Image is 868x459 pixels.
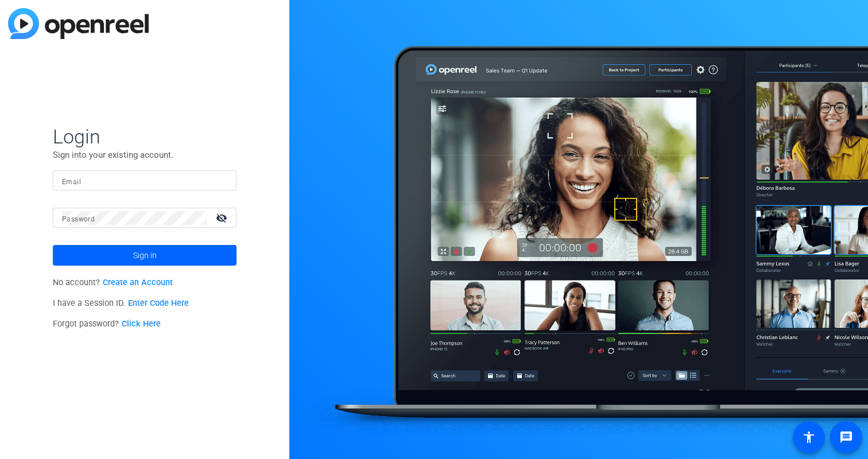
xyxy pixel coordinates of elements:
[53,319,161,329] span: Forgot password?
[53,245,237,266] button: Sign in
[209,209,237,226] mat-icon: visibility_off
[53,278,173,287] span: No account?
[103,278,173,287] a: Create an Account
[128,298,189,308] a: Enter Code Here
[839,430,853,444] mat-icon: message
[62,174,227,188] input: Enter Email Address
[62,215,95,223] mat-label: Password
[8,8,149,39] img: blue-gradient.svg
[53,149,237,161] p: Sign into your existing account.
[62,178,81,186] mat-label: Email
[802,430,816,444] mat-icon: accessibility
[133,241,157,270] span: Sign in
[122,319,161,329] a: Click Here
[53,298,189,308] span: I have a Session ID.
[53,125,237,149] span: Login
